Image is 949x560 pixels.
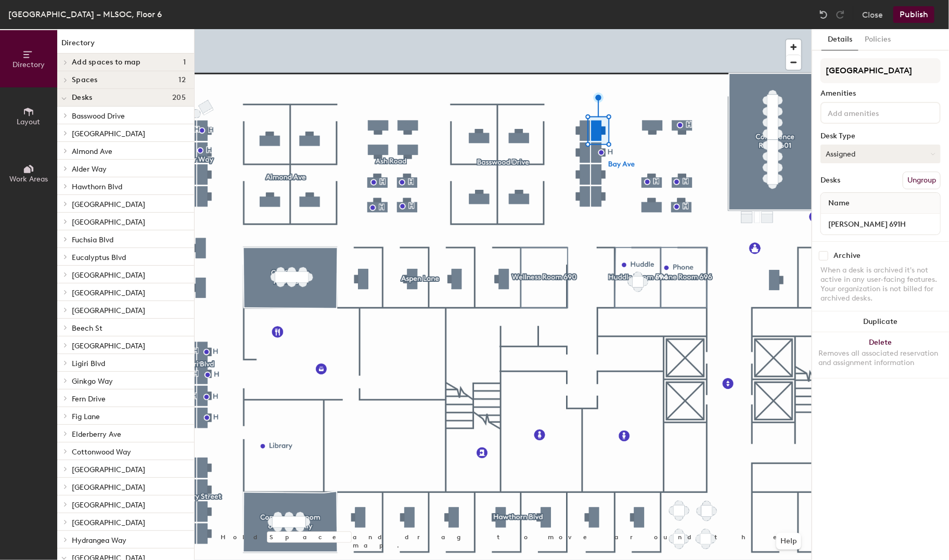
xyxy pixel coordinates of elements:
span: Name [823,194,855,213]
button: Publish [893,6,934,23]
div: Removes all associated reservation and assignment information [818,349,943,368]
span: Add spaces to map [72,58,141,67]
button: DeleteRemoves all associated reservation and assignment information [812,332,949,378]
span: [GEOGRAPHIC_DATA] [72,465,145,474]
span: Ligiri Blvd [72,359,105,368]
div: Desks [820,176,840,185]
span: Alder Way [72,165,107,174]
span: [GEOGRAPHIC_DATA] [72,342,145,350]
button: Policies [858,29,897,50]
input: Unnamed desk [823,217,938,231]
span: Spaces [72,76,98,84]
span: Basswood Drive [72,112,125,121]
span: Almond Ave [72,147,112,156]
span: 12 [178,76,186,84]
button: Duplicate [812,311,949,332]
span: Hydrangea Way [72,536,126,545]
span: [GEOGRAPHIC_DATA] [72,218,145,227]
div: Amenities [820,89,941,98]
span: [GEOGRAPHIC_DATA] [72,289,145,297]
span: Layout [17,118,41,126]
button: Close [862,6,883,23]
span: Fuchsia Blvd [72,236,113,244]
button: Assigned [820,145,941,163]
div: When a desk is archived it's not active in any user-facing features. Your organization is not bil... [820,266,941,303]
button: Ungroup [903,172,941,189]
span: [GEOGRAPHIC_DATA] [72,501,145,510]
img: Redo [835,9,845,20]
h1: Directory [57,37,194,54]
span: Fern Drive [72,395,106,403]
span: Elderberry Ave [72,430,121,439]
input: Add amenities [826,106,919,119]
span: [GEOGRAPHIC_DATA] [72,483,145,492]
span: Work Areas [9,175,48,184]
span: [GEOGRAPHIC_DATA] [72,306,145,315]
span: [GEOGRAPHIC_DATA] [72,518,145,527]
div: [GEOGRAPHIC_DATA] – MLSOC, Floor 6 [8,8,162,21]
span: Cottonwood Way [72,448,131,457]
span: 205 [172,94,186,102]
span: [GEOGRAPHIC_DATA] [72,200,145,209]
button: Details [822,29,858,50]
span: [GEOGRAPHIC_DATA] [72,129,145,138]
div: Archive [833,252,861,260]
span: Hawthorn Blvd [72,183,122,191]
div: Desk Type [820,132,941,140]
button: Help [776,533,801,550]
span: [GEOGRAPHIC_DATA] [72,271,145,280]
img: Undo [818,9,829,20]
span: Eucalyptus Blvd [72,253,126,262]
span: 1 [183,58,186,67]
span: Fig Lane [72,412,100,421]
span: Desks [72,94,92,102]
span: Directory [12,60,45,69]
span: Beech St [72,324,102,333]
span: Ginkgo Way [72,377,113,386]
